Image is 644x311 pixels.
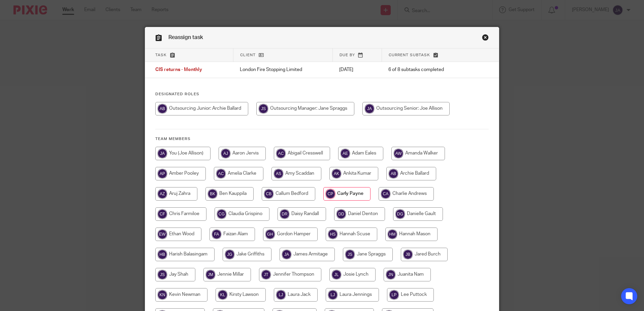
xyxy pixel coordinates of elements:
p: [DATE] [339,66,375,73]
td: 6 of 8 subtasks completed [382,62,472,78]
span: Reassign task [168,35,203,40]
h4: Team members [155,136,489,142]
h4: Designated Roles [155,92,489,97]
p: London Fire Stopping Limited [240,66,326,73]
span: Current subtask [389,53,430,57]
span: Due by [340,53,355,57]
a: Close this dialog window [482,34,489,43]
span: Client [240,53,256,57]
span: CIS returns - Monthly [155,68,202,72]
span: Task [155,53,167,57]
